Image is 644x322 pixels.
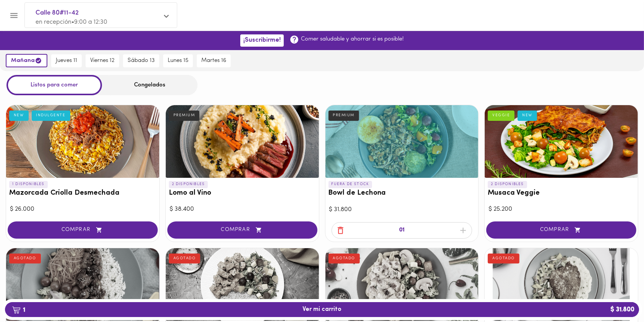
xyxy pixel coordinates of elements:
div: $ 38.400 [170,205,315,214]
div: Lomo al Vino [166,105,319,178]
button: Menu [5,6,23,25]
div: Mazorcada Criolla Desmechada [6,105,159,178]
span: COMPRAR [177,227,308,233]
div: $ 26.000 [10,205,155,214]
img: cart.png [12,306,21,314]
span: Ver mi carrito [303,306,341,313]
button: ¡Suscribirme! [240,34,284,46]
div: NEW [518,111,537,120]
button: sábado 13 [123,54,159,67]
div: $ 31.800 [329,205,475,214]
span: jueves 11 [56,57,77,64]
button: jueves 11 [51,54,82,67]
p: 2 DISPONIBLES [169,181,208,188]
div: Pollo Tikka Massala [166,248,319,321]
p: 2 DISPONIBLES [488,181,527,188]
iframe: Messagebird Livechat Widget [600,278,636,314]
p: 1 DISPONIBLES [9,181,48,188]
div: Congelados [102,75,197,95]
div: INDULGENTE [32,111,70,120]
button: martes 16 [197,54,231,67]
button: COMPRAR [8,221,158,239]
h3: Lomo al Vino [169,189,316,197]
h3: Mazorcada Criolla Desmechada [9,189,156,197]
div: AGOTADO [169,254,201,263]
p: FUERA DE STOCK [328,181,372,188]
div: AGOTADO [328,254,360,263]
button: COMPRAR [486,221,636,239]
p: 01 [399,226,405,235]
span: ¡Suscribirme! [243,37,281,44]
span: lunes 15 [168,57,188,64]
span: COMPRAR [17,227,148,233]
button: viernes 12 [86,54,119,67]
div: Musaca Veggie [485,105,638,178]
button: COMPRAR [167,221,317,239]
p: Comer saludable y ahorrar si es posible! [301,35,404,43]
span: martes 16 [201,57,226,64]
span: sábado 13 [128,57,155,64]
span: viernes 12 [90,57,115,64]
div: PREMIUM [328,111,359,120]
button: mañana [6,54,47,67]
div: AGOTADO [9,254,41,263]
span: en recepción • 9:00 a 12:30 [36,19,107,25]
h3: Bowl de Lechona [328,189,476,197]
button: lunes 15 [163,54,193,67]
div: Tilapia parmesana [485,248,638,321]
span: COMPRAR [496,227,627,233]
div: Bowl de Lechona [325,105,479,178]
span: mañana [11,57,42,64]
b: 1 [7,305,30,315]
div: VEGGIE [488,111,515,120]
span: Calle 80#11-42 [36,8,159,18]
div: PREMIUM [169,111,200,120]
div: Cerdo Agridulce [6,248,159,321]
div: $ 25.200 [489,205,634,214]
div: Pollo carbonara [325,248,479,321]
div: NEW [9,111,29,120]
div: Listos para comer [6,75,102,95]
div: AGOTADO [488,254,519,263]
h3: Musaca Veggie [488,189,635,197]
button: 1Ver mi carrito$ 31.800 [5,302,639,317]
